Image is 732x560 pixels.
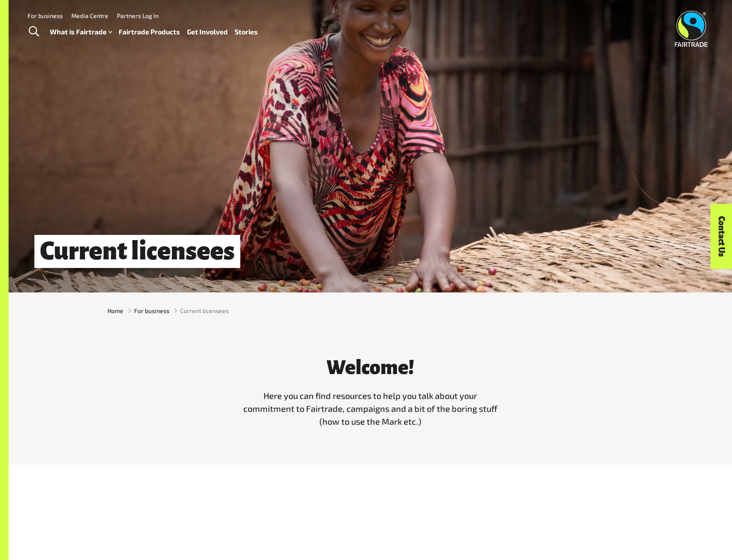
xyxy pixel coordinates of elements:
[34,235,240,268] h1: Current licensees
[117,12,159,19] a: Partners Log In
[675,11,708,47] img: Fairtrade Australia New Zealand logo
[119,26,180,38] a: Fairtrade Products
[50,26,112,38] a: What is Fairtrade
[242,357,499,378] h3: Welcome!
[187,26,228,38] a: Get Involved
[71,12,108,19] a: Media Centre
[107,306,123,315] a: Home
[235,26,258,38] a: Stories
[28,12,63,19] a: For business
[243,390,497,426] span: Here you can find resources to help you talk about your commitment to Fairtrade, campaigns and a ...
[23,21,44,43] a: Toggle Search
[180,306,229,315] span: Current licensees
[134,306,169,315] a: For business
